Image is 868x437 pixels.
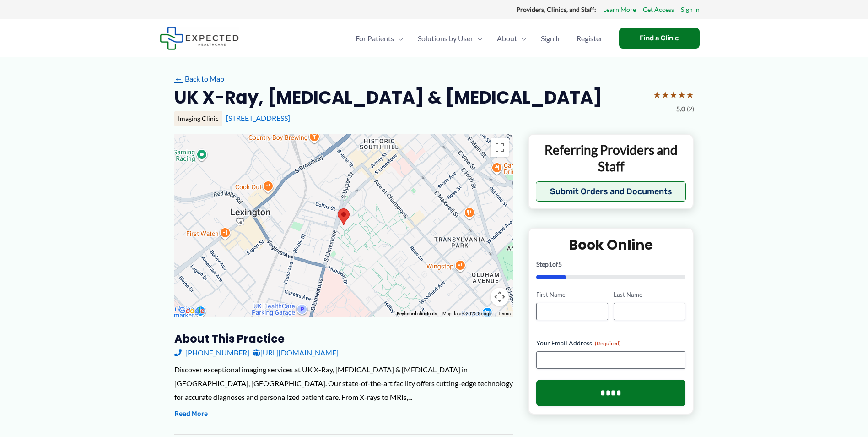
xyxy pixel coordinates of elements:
span: (2) [687,103,694,115]
nav: Primary Site Navigation [348,22,610,55]
button: Submit Orders and Documents [536,181,686,202]
span: Solutions by User [418,22,473,55]
label: First Name [536,290,608,299]
h2: UK X-Ray, [MEDICAL_DATA] & [MEDICAL_DATA] [174,86,602,109]
a: Sign In [534,22,569,55]
a: Terms (opens in new tab) [498,311,511,316]
span: 5.0 [676,103,685,115]
a: ←Back to Map [174,72,224,86]
a: AboutMenu Toggle [490,22,534,55]
span: (Required) [595,340,621,347]
h2: Book Online [536,236,686,254]
span: Menu Toggle [394,22,403,55]
a: Find a Clinic [619,28,700,49]
button: Keyboard shortcuts [397,311,437,317]
span: ★ [653,86,661,103]
a: [PHONE_NUMBER] [174,346,249,360]
span: Sign In [541,22,562,55]
a: Solutions by UserMenu Toggle [410,22,490,55]
span: ← [174,74,183,83]
label: Your Email Address [536,339,686,348]
strong: Providers, Clinics, and Staff: [516,5,596,13]
a: [URL][DOMAIN_NAME] [253,346,339,360]
span: Register [577,22,603,55]
span: 5 [558,260,562,268]
a: Get Access [643,4,674,16]
span: 1 [549,260,552,268]
span: ★ [669,86,678,103]
span: Map data ©2025 Google [442,311,492,316]
p: Referring Providers and Staff [536,142,686,175]
span: About [497,22,517,55]
button: Read More [174,409,208,420]
a: Open this area in Google Maps (opens a new window) [177,305,207,317]
span: ★ [678,86,686,103]
img: Google [177,305,207,317]
a: Sign In [681,4,700,16]
button: Toggle fullscreen view [491,138,509,157]
a: [STREET_ADDRESS] [226,114,290,122]
span: ★ [661,86,669,103]
span: Menu Toggle [473,22,482,55]
span: For Patients [356,22,394,55]
p: Step of [536,261,686,268]
a: For PatientsMenu Toggle [348,22,410,55]
div: Imaging Clinic [174,111,222,126]
span: ★ [686,86,694,103]
div: Discover exceptional imaging services at UK X-Ray, [MEDICAL_DATA] & [MEDICAL_DATA] in [GEOGRAPHIC... [174,363,513,404]
label: Last Name [614,290,685,299]
a: Register [569,22,610,55]
button: Map camera controls [491,288,509,306]
a: Learn More [603,4,636,16]
h3: About this practice [174,332,513,346]
img: Expected Healthcare Logo - side, dark font, small [160,27,239,50]
span: Menu Toggle [517,22,526,55]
